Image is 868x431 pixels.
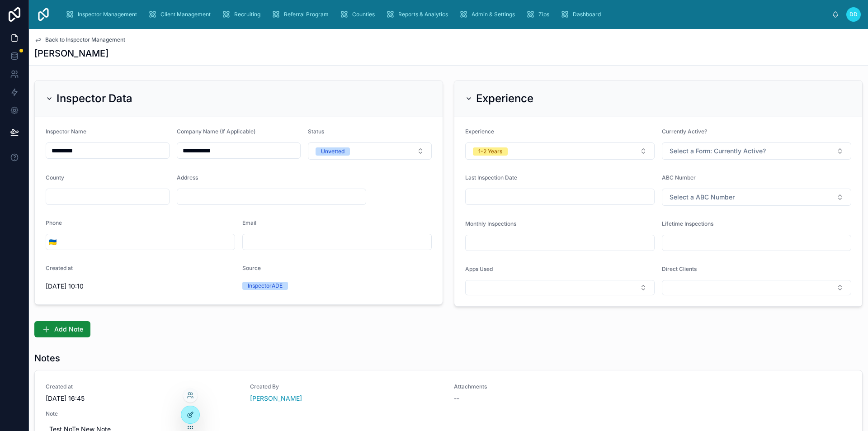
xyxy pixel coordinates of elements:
h2: Experience [476,91,533,106]
span: Created at [46,383,239,390]
span: ABC Number [662,174,696,181]
div: scrollable content [58,5,832,24]
span: Select a ABC Number [670,193,735,202]
span: DD [849,11,858,18]
img: App logo [36,7,51,22]
div: Unvetted [321,147,344,156]
button: Select Button [465,142,655,160]
span: Recruiting [234,11,260,18]
span: Inspector Management [78,11,137,18]
span: Reports & Analytics [398,11,448,18]
h1: Notes [34,352,60,365]
span: Currently Active? [662,128,707,135]
span: Dashboard [573,11,601,18]
span: Created By [250,383,443,390]
span: Inspector Name [46,128,86,135]
h1: [PERSON_NAME] [34,47,108,60]
button: Select Button [308,142,432,160]
button: Select Button [465,280,655,295]
span: Source [242,265,261,271]
span: [DATE] 16:45 [46,394,239,403]
span: Lifetime Inspections [662,220,713,227]
span: Direct Clients [662,265,697,272]
span: Attachments [454,383,647,390]
a: Client Management [145,6,217,23]
span: Referral Program [284,11,329,18]
span: 🇺🇦 [49,237,57,246]
button: Select Button [662,189,851,206]
a: Reports & Analytics [383,6,454,23]
a: Referral Program [269,6,335,23]
span: Last Inspection Date [465,174,517,181]
a: Zips [523,6,556,23]
span: Experience [465,128,494,135]
a: Admin & Settings [456,6,521,23]
button: Select Button [662,280,851,295]
span: Select a Form: Currently Active? [670,147,766,156]
span: Monthly Inspections [465,220,516,227]
button: Add Note [34,321,90,337]
a: [PERSON_NAME] [250,394,302,403]
span: -- [454,394,459,403]
a: Dashboard [557,6,607,23]
span: Add Note [54,325,83,334]
span: Phone [46,219,62,226]
span: [DATE] 10:10 [46,282,235,291]
a: Recruiting [219,6,267,23]
div: InspectorADE [248,282,283,290]
a: Back to Inspector Management [34,36,125,43]
span: Zips [538,11,549,18]
span: Address [177,174,198,181]
span: County [46,174,64,181]
div: 1-2 Years [478,147,502,156]
span: Email [242,219,256,226]
button: Select Button [46,234,59,250]
h2: Inspector Data [57,91,132,106]
button: Select Button [662,142,851,160]
span: Note [46,410,851,417]
a: Counties [337,6,381,23]
span: Back to Inspector Management [45,36,125,43]
span: Company Name (If Applicable) [177,128,255,135]
span: Admin & Settings [472,11,515,18]
span: Apps Used [465,265,493,272]
span: Created at [46,265,73,271]
span: Status [308,128,324,135]
span: Counties [352,11,375,18]
span: Client Management [160,11,211,18]
a: Inspector Management [62,6,143,23]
